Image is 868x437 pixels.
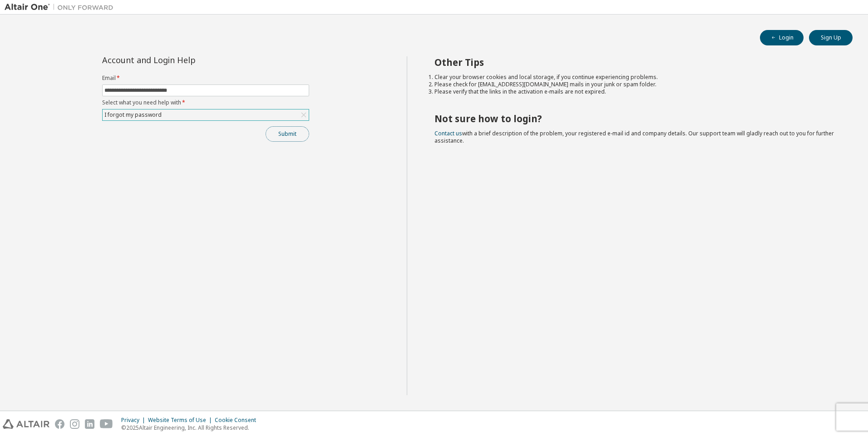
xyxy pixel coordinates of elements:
[102,56,268,64] div: Account and Login Help
[70,419,79,429] img: instagram.svg
[434,56,837,68] h2: Other Tips
[434,74,837,81] li: Clear your browser cookies and local storage, if you continue experiencing problems.
[148,417,215,424] div: Website Terms of Use
[85,419,94,429] img: linkedin.svg
[102,74,309,82] label: Email
[434,81,837,88] li: Please check for [EMAIL_ADDRESS][DOMAIN_NAME] mails in your junk or spam folder.
[121,424,261,432] p: © 2025 Altair Engineering, Inc. All Rights Reserved.
[121,417,148,424] div: Privacy
[100,419,113,429] img: youtube.svg
[434,129,462,137] a: Contact us
[3,419,49,429] img: altair_logo.svg
[434,88,837,95] li: Please verify that the links in the activation e-mails are not expired.
[55,419,64,429] img: facebook.svg
[434,113,837,124] h2: Not sure how to login?
[103,110,163,120] div: I forgot my password
[103,109,309,120] div: I forgot my password
[215,417,261,424] div: Cookie Consent
[809,30,853,45] button: Sign Up
[5,3,118,12] img: Altair One
[266,126,309,142] button: Submit
[760,30,804,45] button: Login
[102,99,309,106] label: Select what you need help with
[434,129,834,144] span: with a brief description of the problem, your registered e-mail id and company details. Our suppo...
